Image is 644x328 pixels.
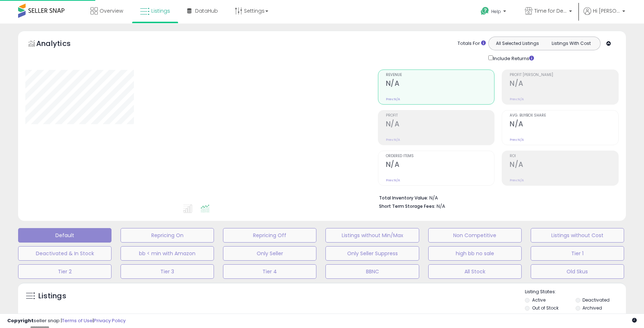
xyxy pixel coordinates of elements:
small: Prev: N/A [386,97,400,101]
span: Avg. Buybox Share [510,114,618,118]
span: N/A [437,203,445,210]
button: Default [18,228,111,243]
small: Prev: N/A [510,138,524,142]
button: Listings With Cost [544,39,598,48]
h2: N/A [386,120,494,130]
span: Ordered Items [386,154,494,158]
div: seller snap | | [7,318,126,324]
span: Hi [PERSON_NAME] [593,7,620,14]
h2: N/A [386,160,494,170]
div: Include Returns [483,54,543,62]
span: Profit [PERSON_NAME] [510,73,618,77]
button: Old Skus [531,264,624,279]
small: Prev: N/A [386,138,400,142]
span: Listings [151,7,170,14]
button: bb < min with Amazon [121,246,214,261]
button: Tier 3 [121,264,214,279]
h2: N/A [386,79,494,89]
button: Tier 2 [18,264,111,279]
button: Listings without Cost [531,228,624,243]
button: BBNC [325,264,419,279]
button: Repricing On [121,228,214,243]
h2: N/A [510,120,618,130]
b: Short Term Storage Fees: [379,203,435,209]
i: Get Help [480,7,489,16]
button: All Stock [428,264,522,279]
button: Non Competitive [428,228,522,243]
span: Time for Deals [534,7,567,14]
span: DataHub [195,7,218,14]
span: Overview [100,7,123,14]
span: Profit [386,114,494,118]
button: high bb no sale [428,246,522,261]
small: Prev: N/A [510,178,524,182]
button: Only Seller Suppress [325,246,419,261]
button: Repricing Off [223,228,316,243]
button: Deactivated & In Stock [18,246,111,261]
a: Help [475,1,513,24]
li: N/A [379,193,613,202]
span: Revenue [386,73,494,77]
button: Listings without Min/Max [325,228,419,243]
strong: Copyright [7,317,34,324]
span: ROI [510,154,618,158]
button: All Selected Listings [491,39,544,48]
small: Prev: N/A [386,178,400,182]
a: Hi [PERSON_NAME] [584,7,625,24]
div: Totals For [458,40,486,47]
small: Prev: N/A [510,97,524,101]
b: Total Inventory Value: [379,195,428,201]
button: Tier 1 [531,246,624,261]
h2: N/A [510,160,618,170]
h2: N/A [510,79,618,89]
button: Tier 4 [223,264,316,279]
h5: Analytics [36,38,85,50]
span: Help [491,8,501,14]
button: Only Seller [223,246,316,261]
